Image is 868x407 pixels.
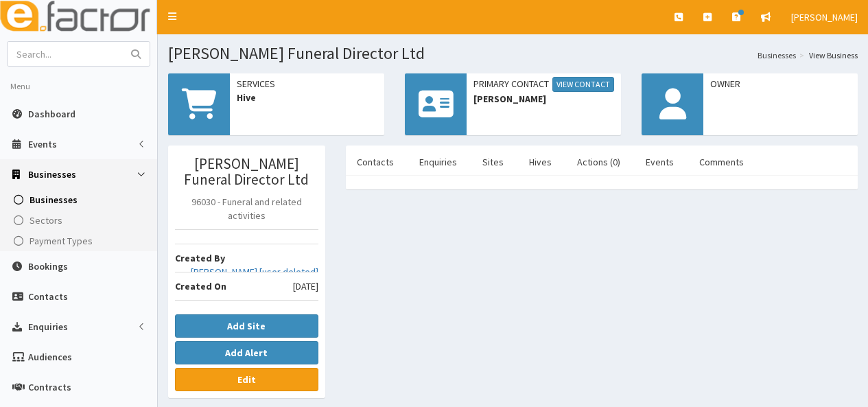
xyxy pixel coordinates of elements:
[408,148,468,176] a: Enquiries
[237,77,377,91] span: Services
[28,108,75,120] span: Dashboard
[237,91,377,104] span: Hive
[30,235,93,247] span: Payment Types
[3,231,157,251] a: Payment Types
[28,138,57,150] span: Events
[168,45,858,62] h1: [PERSON_NAME] Funeral Director Ltd
[293,279,318,293] span: [DATE]
[471,148,515,176] a: Sites
[175,195,318,222] p: 96030 - Funeral and related activities
[28,351,72,363] span: Audiences
[175,156,318,187] h3: [PERSON_NAME] Funeral Director Ltd
[28,168,76,181] span: Businesses
[3,189,157,210] a: Businesses
[796,49,858,61] li: View Business
[227,320,266,332] b: Add Site
[28,321,68,333] span: Enquiries
[518,148,563,176] a: Hives
[710,77,851,91] span: Owner
[3,210,157,231] a: Sectors
[688,148,755,176] a: Comments
[758,49,796,61] a: Businesses
[175,368,318,391] a: Edit
[30,194,78,206] span: Businesses
[473,92,614,106] span: [PERSON_NAME]
[225,347,268,359] b: Add Alert
[8,42,123,66] input: Search...
[175,252,225,264] b: Created By
[175,280,226,292] b: Created On
[175,341,318,364] button: Add Alert
[791,11,858,23] span: [PERSON_NAME]
[552,77,614,92] a: View Contact
[346,148,405,176] a: Contacts
[635,148,685,176] a: Events
[473,77,614,92] span: Primary Contact
[28,381,71,393] span: Contracts
[28,290,68,303] span: Contacts
[30,214,62,226] span: Sectors
[237,373,256,386] b: Edit
[28,260,68,272] span: Bookings
[566,148,631,176] a: Actions (0)
[191,265,318,279] a: [PERSON_NAME] [user deleted]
